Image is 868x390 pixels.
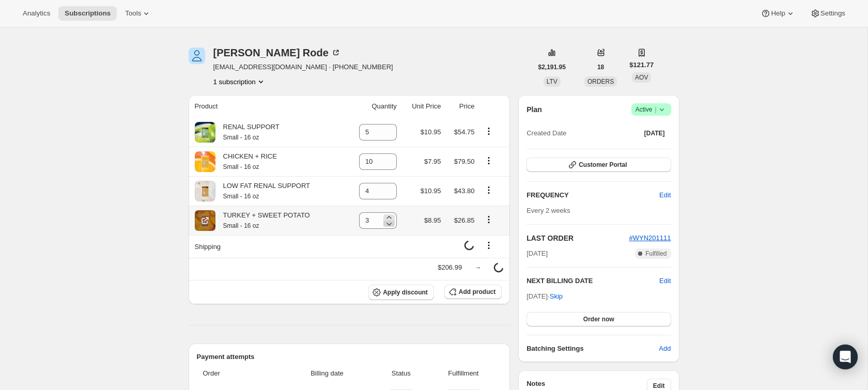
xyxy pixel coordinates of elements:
span: Skip [550,291,563,302]
button: Product actions [481,214,497,225]
div: RENAL SUPPORT [215,122,280,143]
div: LOW FAT RENAL SUPPORT [215,181,311,201]
h2: FREQUENCY [526,190,659,200]
a: #WYN201111 [629,234,671,242]
span: Edit [653,382,665,390]
small: Small - 16 oz [223,222,259,229]
small: Small - 16 oz [223,193,259,200]
button: [DATE] [638,126,671,141]
img: product img [195,122,215,143]
span: Apply discount [383,288,428,297]
span: ORDERS [587,78,614,85]
button: $2,191.95 [532,60,572,74]
span: Order now [583,315,614,323]
span: | [655,105,656,114]
button: #WYN201111 [629,233,671,243]
div: [PERSON_NAME] Rode [213,48,341,58]
small: Small - 16 oz [223,163,259,170]
h2: NEXT BILLING DATE [526,276,659,286]
small: Small - 16 oz [223,134,259,141]
span: Analytics [23,9,50,18]
span: Edit [659,190,671,200]
button: 18 [591,60,610,74]
button: Subscriptions [58,6,117,21]
span: Status [377,368,425,379]
img: product img [195,210,215,231]
button: Product actions [481,184,497,196]
span: 18 [597,63,604,71]
div: CHICKEN + RICE [215,151,277,172]
span: [DATE] [526,248,548,259]
span: Help [771,9,785,18]
span: Fulfilled [645,249,667,258]
span: Customer Portal [579,161,627,169]
span: Add [659,344,671,354]
span: Add product [459,288,495,296]
th: Unit Price [400,95,444,118]
span: Tools [125,9,141,18]
span: Every 2 weeks [526,207,570,214]
span: $79.50 [454,158,475,165]
div: $206.99 [438,262,462,273]
span: Created Date [526,128,566,138]
span: [DATE] [644,129,665,137]
span: [DATE] · [526,292,563,300]
button: Product actions [213,76,266,87]
h6: Batching Settings [526,344,659,354]
span: Debra Rode [189,48,205,64]
button: Customer Portal [526,158,671,172]
span: $8.95 [424,216,441,224]
span: AOV [635,74,648,81]
span: [EMAIL_ADDRESS][DOMAIN_NAME] · [PHONE_NUMBER] [213,62,393,72]
span: $121.77 [629,60,654,70]
button: Edit [659,276,671,286]
span: LTV [547,78,557,85]
button: Apply discount [368,285,434,300]
div: TURKEY + SWEET POTATO [215,210,310,231]
button: Settings [804,6,851,21]
button: Shipping actions [481,240,497,251]
span: $2,191.95 [538,63,566,71]
span: $26.85 [454,216,475,224]
span: $43.80 [454,187,475,195]
span: Subscriptions [65,9,111,18]
th: Order [197,362,281,385]
th: Price [444,95,478,118]
h2: Payment attempts [197,352,502,362]
span: $7.95 [424,158,441,165]
button: Skip [544,288,569,305]
button: Add [653,340,677,357]
span: $10.95 [421,128,441,136]
h2: LAST ORDER [526,233,629,243]
th: Product [189,95,345,118]
div: Open Intercom Messenger [833,345,858,369]
button: Add product [444,285,502,299]
button: Product actions [481,155,497,166]
span: Settings [820,9,845,18]
div: → [474,262,481,273]
button: Analytics [17,6,56,21]
button: Order now [526,312,671,326]
h2: Plan [526,104,542,115]
img: product img [195,151,215,172]
span: Fulfillment [431,368,496,379]
button: Tools [119,6,158,21]
th: Quantity [345,95,400,118]
span: Active [636,104,667,115]
button: Product actions [481,126,497,137]
th: Shipping [189,235,345,258]
button: Edit [653,187,677,204]
span: Billing date [283,368,371,379]
img: product img [195,181,215,201]
span: $54.75 [454,128,475,136]
button: Help [754,6,801,21]
span: $10.95 [421,187,441,195]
